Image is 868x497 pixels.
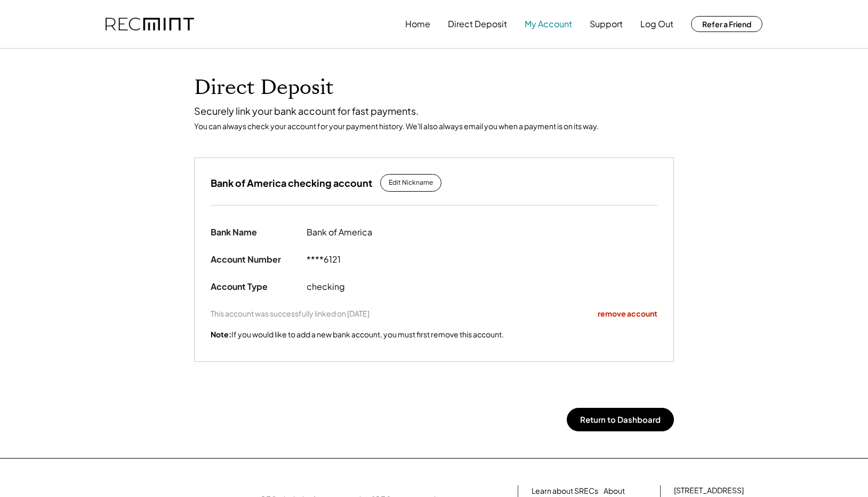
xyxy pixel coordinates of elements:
[640,13,673,35] button: Log Out
[106,18,194,31] img: recmint-logotype%403x.png
[211,329,231,339] strong: Note:
[211,281,307,293] div: Account Type
[389,178,433,187] div: Edit Nickname
[307,281,435,293] div: checking
[194,121,674,131] div: You can always check your account for your payment history. We'll also always email you when a pa...
[211,254,307,265] div: Account Number
[405,13,430,35] button: Home
[211,329,504,340] div: If you would like to add a new bank account, you must first remove this account.
[532,486,598,496] a: Learn about SRECs
[604,486,625,496] a: About
[211,177,372,189] h3: Bank of America checking account
[674,485,744,496] div: [STREET_ADDRESS]
[590,13,623,35] button: Support
[194,75,674,100] h1: Direct Deposit
[598,309,657,319] div: remove account
[211,227,307,238] div: Bank Name
[525,13,572,35] button: My Account
[307,227,435,238] div: Bank of America
[211,309,369,318] div: This account was successfully linked on [DATE]
[691,16,762,32] button: Refer a Friend
[448,13,507,35] button: Direct Deposit
[194,105,674,117] div: Securely link your bank account for fast payments.
[567,408,674,431] button: Return to Dashboard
